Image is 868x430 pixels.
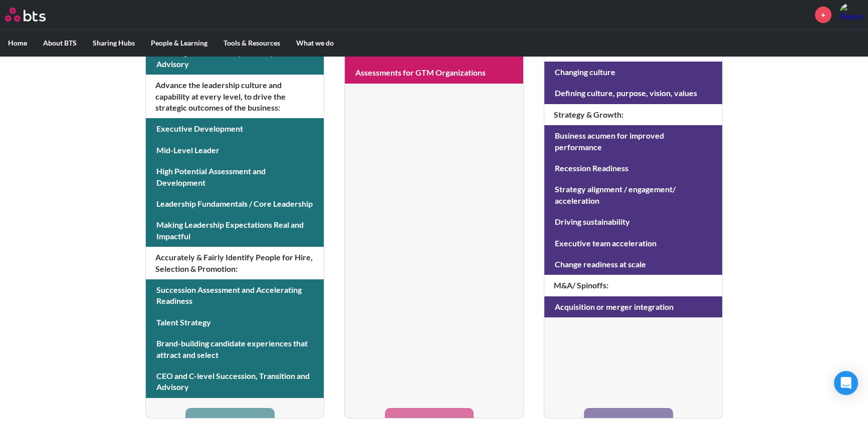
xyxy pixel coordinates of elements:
[839,3,863,27] img: Dayoung Lee
[35,30,85,56] label: About BTS
[85,30,143,56] label: Sharing Hubs
[288,30,342,56] label: What we do
[146,247,324,279] h4: Accurately & Fairly Identify People for Hire, Selection & Promotion :
[815,7,831,23] a: +
[544,104,722,125] h4: Strategy & Growth :
[146,75,324,118] h4: Advance the leadership culture and capability at every level, to drive the strategic outcomes of ...
[5,8,46,22] img: BTS Logo
[834,371,858,395] div: Open Intercom Messenger
[5,8,64,22] a: Go home
[143,30,215,56] label: People & Learning
[215,30,288,56] label: Tools & Resources
[839,3,863,27] a: Profile
[544,275,722,296] h4: M&A/ Spinoffs :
